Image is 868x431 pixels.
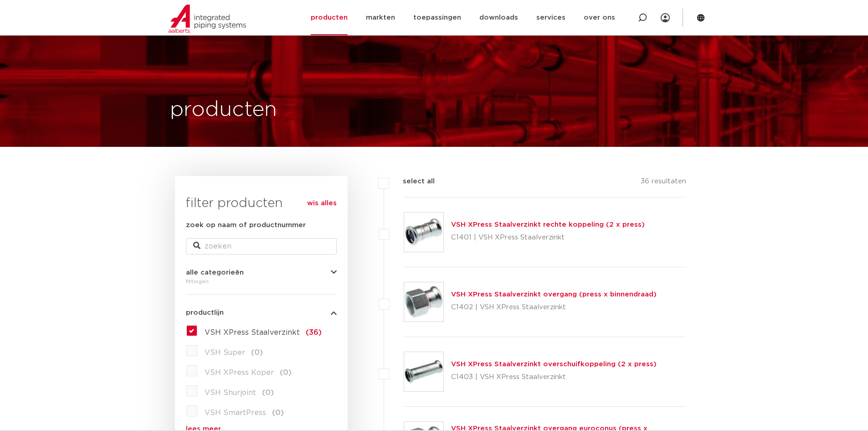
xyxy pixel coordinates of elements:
span: productlijn [186,309,224,316]
p: C1403 | VSH XPress Staalverzinkt [451,370,657,384]
a: VSH XPress Staalverzinkt overgang (press x binnendraad) [451,291,657,298]
a: VSH XPress Staalverzinkt rechte koppeling (2 x press) [451,221,645,228]
span: alle categorieën [186,269,244,276]
a: wis alles [307,198,337,209]
input: zoeken [186,238,337,254]
img: Thumbnail for VSH XPress Staalverzinkt overschuifkoppeling (2 x press) [404,352,443,391]
img: Thumbnail for VSH XPress Staalverzinkt rechte koppeling (2 x press) [404,213,443,252]
span: (0) [251,349,263,356]
span: (0) [272,409,284,416]
button: alle categorieën [186,269,337,276]
p: 36 resultaten [641,176,686,190]
p: C1401 | VSH XPress Staalverzinkt [451,230,645,245]
span: VSH XPress Staalverzinkt [205,329,300,336]
span: VSH Shurjoint [205,389,256,396]
img: Thumbnail for VSH XPress Staalverzinkt overgang (press x binnendraad) [404,282,443,322]
a: VSH XPress Staalverzinkt overschuifkoppeling (2 x press) [451,361,657,368]
span: VSH Super [205,349,245,356]
span: VSH SmartPress [205,409,266,416]
div: fittingen [186,276,337,287]
h3: filter producten [186,194,337,213]
span: (0) [262,389,274,396]
span: (0) [280,369,292,376]
span: (36) [306,329,322,336]
button: productlijn [186,309,337,316]
span: VSH XPress Koper [205,369,274,376]
label: zoek op naam of productnummer [186,220,306,231]
p: C1402 | VSH XPress Staalverzinkt [451,300,657,315]
label: select all [389,176,435,187]
h1: producten [170,95,277,125]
